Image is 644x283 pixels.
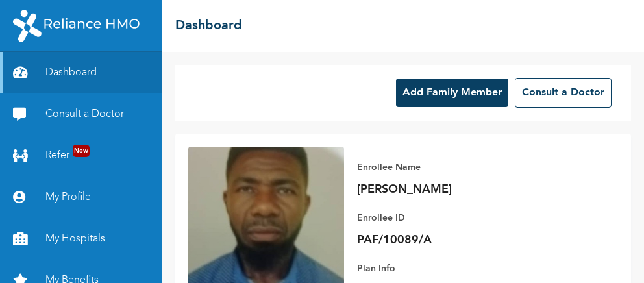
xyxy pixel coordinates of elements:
[357,261,539,277] p: Plan Info
[396,79,508,107] button: Add Family Member
[175,16,242,36] h2: Dashboard
[357,210,539,226] p: Enrollee ID
[357,160,539,175] p: Enrollee Name
[13,10,140,42] img: RelianceHMO's Logo
[357,182,539,197] p: [PERSON_NAME]
[357,232,539,248] p: PAF/10089/A
[73,145,90,157] span: New
[515,78,612,108] button: Consult a Doctor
